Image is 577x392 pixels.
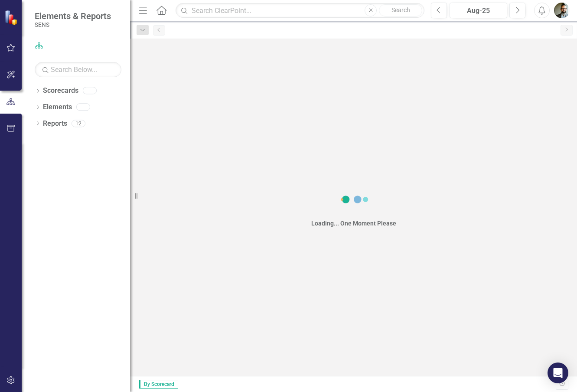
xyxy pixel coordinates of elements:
input: Search ClearPoint... [176,3,424,18]
input: Search Below... [35,62,121,77]
img: ClearPoint Strategy [4,10,20,25]
div: Open Intercom Messenger [548,363,568,383]
div: Aug-25 [453,6,504,16]
div: 12 [72,120,85,127]
div: Loading... One Moment Please [311,219,396,228]
span: By Scorecard [139,380,178,389]
a: Elements [43,102,72,112]
a: Scorecards [43,86,78,96]
a: Reports [43,119,67,129]
span: Search [391,7,410,13]
button: Search [379,4,422,16]
button: Aug-25 [450,3,507,18]
img: Chad Molen [554,3,570,18]
small: SENS [35,21,111,28]
span: Elements & Reports [35,11,111,21]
